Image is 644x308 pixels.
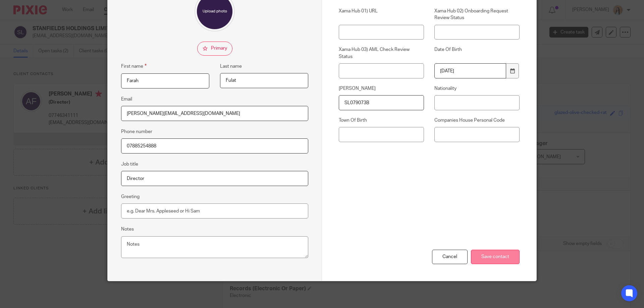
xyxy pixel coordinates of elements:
[434,117,520,124] label: Companies House Personal Code
[434,85,520,92] label: Nationality
[220,63,242,70] label: Last name
[121,161,138,168] label: Job title
[121,203,308,219] input: e.g. Dear Mrs. Appleseed or Hi Sam
[121,96,132,103] label: Email
[121,226,134,233] label: Notes
[121,62,147,70] label: First name
[339,117,424,124] label: Town Of Birth
[434,63,506,78] input: Use the arrow keys to pick a date
[121,193,140,200] label: Greeting
[434,46,520,60] label: Date Of Birth
[471,250,520,264] input: Save contact
[339,8,424,21] label: Xama Hub 01) URL
[339,85,424,92] label: [PERSON_NAME]
[434,8,520,21] label: Xama Hub 02) Onboarding Request Review Status
[339,46,424,60] label: Xama Hub 03) AML Check Review Status
[121,128,152,135] label: Phone number
[432,250,468,264] div: Cancel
